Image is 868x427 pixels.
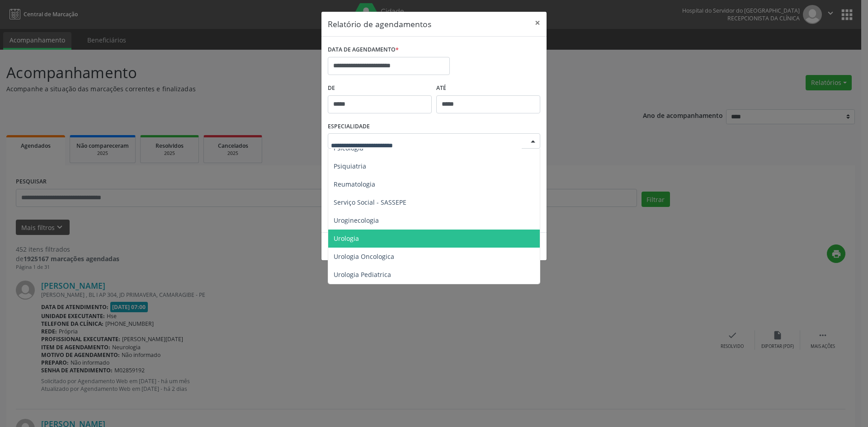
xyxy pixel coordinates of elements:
[328,43,399,57] label: DATA DE AGENDAMENTO
[334,162,366,170] span: Psiquiatria
[328,120,370,134] label: ESPECIALIDADE
[436,81,540,95] label: ATÉ
[334,216,379,225] span: Uroginecologia
[334,270,391,279] span: Urologia Pediatrica
[334,180,375,188] span: Reumatologia
[334,252,394,261] span: Urologia Oncologica
[528,12,547,34] button: Close
[328,18,431,30] h5: Relatório de agendamentos
[328,81,432,95] label: De
[334,234,359,243] span: Urologia
[334,198,406,206] span: Serviço Social - SASSEPE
